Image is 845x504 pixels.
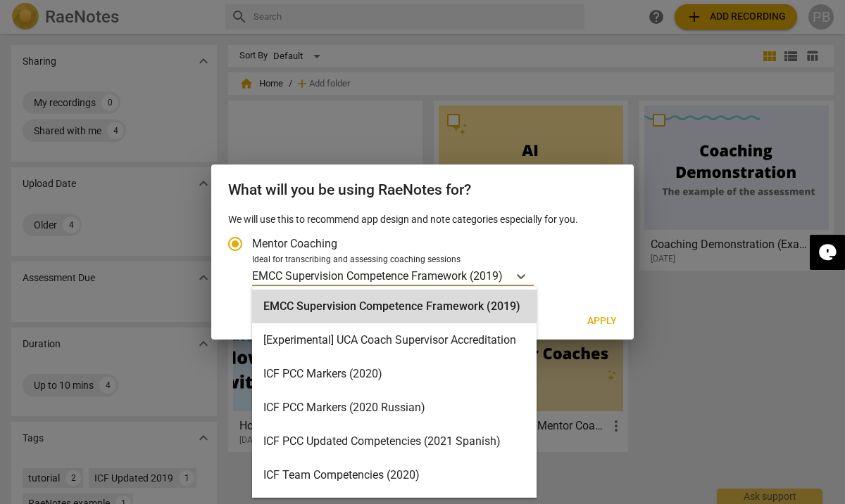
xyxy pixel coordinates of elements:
button: Apply [576,309,628,334]
div: Ideal for transcribing and assessing coaching sessions [252,254,613,266]
div: ICF Team Competencies (2020) [252,458,537,492]
span: Mentor Coaching [252,235,337,252]
div: ICF PCC Markers (2020 Russian) [252,391,537,425]
h2: What will you be using RaeNotes for? [228,181,617,199]
div: ICF PCC Markers (2020) [252,357,537,391]
div: EMCC Supervision Competence Framework (2019) [252,290,537,323]
p: EMCC Supervision Competence Framework (2019) [252,268,503,284]
div: Account type [228,227,617,287]
p: We will use this to recommend app design and note categories especially for you. [228,212,617,227]
span: Apply [587,314,617,328]
div: ICF PCC Updated Competencies (2021 Spanish) [252,425,537,458]
div: [Experimental] UCA Coach Supervisor Accreditation [252,323,537,357]
input: Ideal for transcribing and assessing coaching sessionsEMCC Supervision Competence Framework (2019) [504,269,507,283]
